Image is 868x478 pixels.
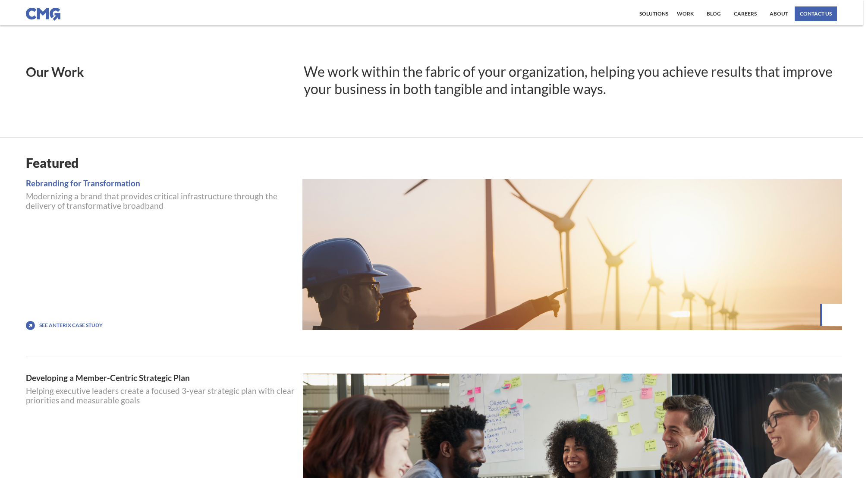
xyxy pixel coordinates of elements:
a: Blog [704,6,723,21]
h1: We work within the fabric of your organization, helping you achieve results that improve your bus... [304,63,837,97]
a: Rebranding for Transformation [26,179,293,187]
a: About [767,6,790,21]
a: Anterix logo [302,179,842,330]
a: Careers [732,6,759,21]
p: Modernizing a brand that provides critical infrastructure through the delivery of transformative ... [26,192,293,211]
a: Developing a Member-Centric Strategic Plan [26,374,296,382]
div: Helping executive leaders create a focused 3-year strategic plan with clear priorities and measur... [26,386,296,405]
h1: Featured [26,155,842,170]
div: Solutions [639,11,668,16]
h1: Our Work [26,65,292,78]
img: icon with arrow pointing up and to the right. [26,321,35,330]
img: CMG logo in blue. [26,8,60,21]
a: work [675,6,696,21]
a: See Anterix Case Study [39,322,103,328]
div: contact us [800,11,832,16]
